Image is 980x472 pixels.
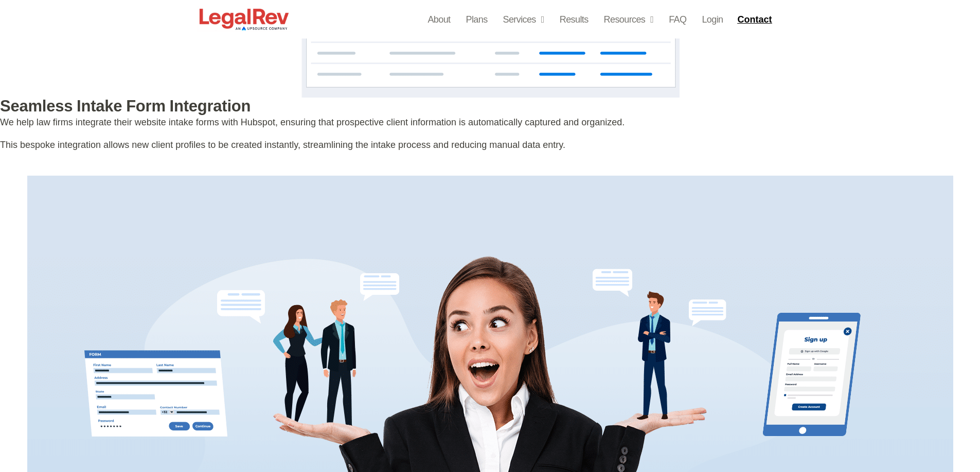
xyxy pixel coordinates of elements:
[733,11,778,28] a: Contact
[560,12,589,27] a: Results
[503,12,544,27] a: Services
[737,15,772,24] span: Contact
[427,12,723,27] nav: Menu
[669,12,686,27] a: FAQ
[604,12,654,27] a: Resources
[702,12,723,27] a: Login
[427,12,450,27] a: About
[466,12,488,27] a: Plans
